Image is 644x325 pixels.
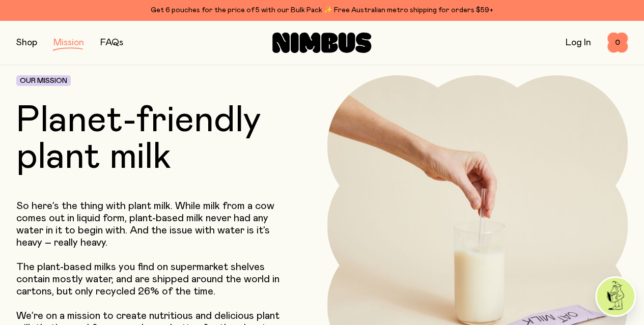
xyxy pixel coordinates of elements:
a: FAQs [100,38,123,47]
button: 0 [607,33,628,53]
p: The plant-based milks you find on supermarket shelves contain mostly water, and are shipped aroun... [16,261,293,298]
a: Log In [566,38,591,47]
span: Our Mission [20,77,67,84]
a: Mission [53,38,84,47]
div: Get 6 pouches for the price of 5 with our Bulk Pack ✨ Free Australian metro shipping for orders $59+ [16,4,628,16]
p: So here’s the thing with plant milk. While milk from a cow comes out in liquid form, plant-based ... [16,200,293,249]
h1: Planet-friendly plant milk [16,102,317,175]
img: agent [597,278,634,315]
